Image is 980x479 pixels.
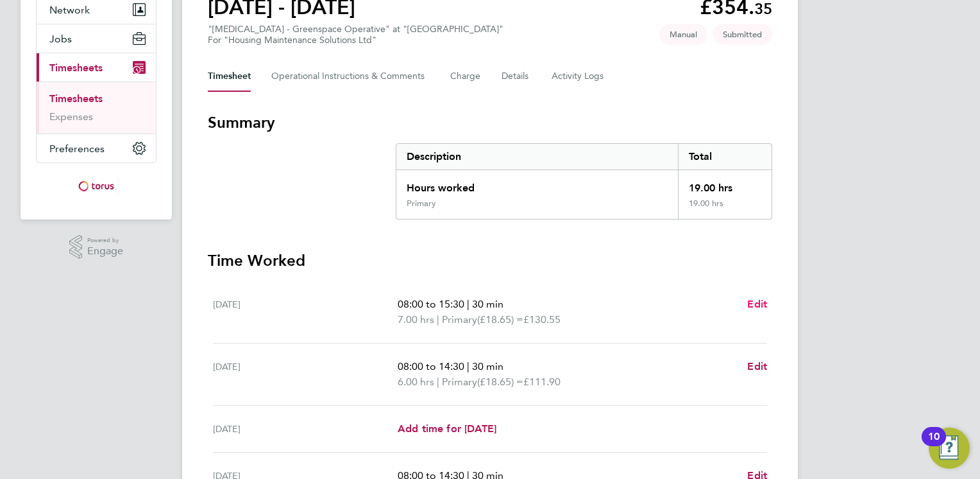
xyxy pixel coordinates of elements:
[929,428,970,469] button: Open Resource Center, 10 new notifications
[208,112,772,133] h3: Summary
[747,359,767,374] a: Edit
[747,360,767,372] span: Edit
[472,360,503,372] span: 30 min
[467,360,469,372] span: |
[208,250,772,271] h3: Time Worked
[49,143,105,155] span: Preferences
[502,61,531,92] button: Details
[442,374,477,390] span: Primary
[407,198,436,209] div: Primary
[398,421,496,437] a: Add time for [DATE]
[396,144,678,170] div: Description
[523,376,561,388] span: £111.90
[747,297,767,312] a: Edit
[523,313,561,326] span: £130.55
[49,33,72,45] span: Jobs
[208,35,503,46] div: For "Housing Maintenance Solutions Ltd"
[213,297,398,327] div: [DATE]
[437,376,439,388] span: |
[37,24,156,53] button: Jobs
[37,134,156,162] button: Preferences
[396,143,772,220] div: Summary
[398,360,464,372] span: 08:00 to 14:30
[49,62,103,74] span: Timesheets
[928,437,940,453] div: 10
[477,313,523,326] span: (£18.65) =
[213,359,398,390] div: [DATE]
[37,82,156,134] div: Timesheets
[74,176,119,196] img: torus-logo-retina.png
[36,176,156,196] a: Go to home page
[678,144,772,170] div: Total
[659,24,707,45] span: This timesheet was manually created.
[49,4,90,16] span: Network
[213,421,398,437] div: [DATE]
[398,313,434,326] span: 7.00 hrs
[678,198,772,219] div: 19.00 hrs
[49,92,103,105] a: Timesheets
[49,110,93,123] a: Expenses
[398,422,496,435] span: Add time for [DATE]
[398,376,434,388] span: 6.00 hrs
[467,298,469,310] span: |
[437,313,439,326] span: |
[69,235,124,259] a: Powered byEngage
[87,246,123,257] span: Engage
[472,298,503,310] span: 30 min
[37,53,156,82] button: Timesheets
[552,61,605,92] button: Activity Logs
[713,24,772,45] span: This timesheet is Submitted.
[208,24,503,46] div: "[MEDICAL_DATA] - Greenspace Operative" at "[GEOGRAPHIC_DATA]"
[208,61,251,92] button: Timesheet
[271,61,430,92] button: Operational Instructions & Comments
[678,170,772,198] div: 19.00 hrs
[398,298,464,310] span: 08:00 to 15:30
[477,376,523,388] span: (£18.65) =
[747,298,767,310] span: Edit
[442,312,477,327] span: Primary
[450,61,481,92] button: Charge
[396,170,678,198] div: Hours worked
[87,235,123,246] span: Powered by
